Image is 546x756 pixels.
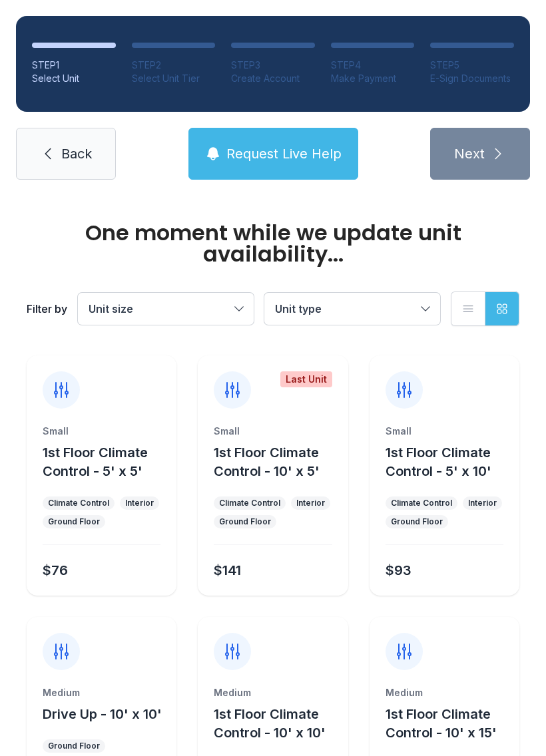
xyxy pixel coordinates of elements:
[214,561,241,580] div: $141
[43,686,160,699] div: Medium
[78,293,254,325] button: Unit size
[48,741,100,751] div: Ground Floor
[214,445,320,479] span: 1st Floor Climate Control - 10' x 5'
[32,72,116,85] div: Select Unit
[214,706,326,741] span: 1st Floor Climate Control - 10' x 10'
[386,706,497,741] span: 1st Floor Climate Control - 10' x 15'
[454,144,485,163] span: Next
[43,425,160,438] div: Small
[43,443,171,480] button: 1st Floor Climate Control - 5' x 5'
[27,222,519,265] div: One moment while we update unit availability...
[214,686,332,699] div: Medium
[214,425,332,438] div: Small
[386,705,514,742] button: 1st Floor Climate Control - 10' x 15'
[296,498,325,508] div: Interior
[89,302,133,315] span: Unit size
[48,498,109,508] div: Climate Control
[264,293,440,325] button: Unit type
[27,301,67,317] div: Filter by
[43,706,162,722] span: Drive Up - 10' x 10'
[61,144,92,163] span: Back
[391,498,452,508] div: Climate Control
[391,516,443,527] div: Ground Floor
[43,561,68,580] div: $76
[386,445,491,479] span: 1st Floor Climate Control - 5' x 10'
[468,498,497,508] div: Interior
[226,144,342,163] span: Request Live Help
[386,561,411,580] div: $93
[132,59,216,72] div: STEP 2
[32,59,116,72] div: STEP 1
[125,498,154,508] div: Interior
[231,59,315,72] div: STEP 3
[43,445,148,479] span: 1st Floor Climate Control - 5' x 5'
[231,72,315,85] div: Create Account
[386,686,503,699] div: Medium
[219,498,280,508] div: Climate Control
[386,425,503,438] div: Small
[214,443,342,480] button: 1st Floor Climate Control - 10' x 5'
[132,72,216,85] div: Select Unit Tier
[48,516,100,527] div: Ground Floor
[331,72,415,85] div: Make Payment
[219,516,271,527] div: Ground Floor
[280,371,332,387] div: Last Unit
[214,705,342,742] button: 1st Floor Climate Control - 10' x 10'
[430,72,514,85] div: E-Sign Documents
[275,302,322,315] span: Unit type
[331,59,415,72] div: STEP 4
[43,705,162,723] button: Drive Up - 10' x 10'
[430,59,514,72] div: STEP 5
[386,443,514,480] button: 1st Floor Climate Control - 5' x 10'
